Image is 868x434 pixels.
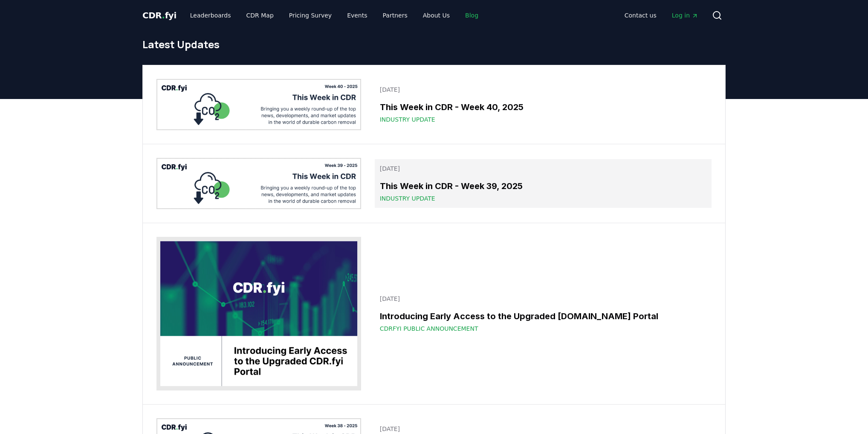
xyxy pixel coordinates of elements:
[618,8,705,23] nav: Main
[380,324,478,333] span: CDRfyi Public Announcement
[380,164,706,173] p: [DATE]
[380,115,435,124] span: Industry Update
[416,8,457,23] a: About Us
[380,294,706,303] p: [DATE]
[156,158,361,209] img: This Week in CDR - Week 39, 2025 blog post image
[142,10,176,20] span: CDR fyi
[380,180,706,192] h3: This Week in CDR - Week 39, 2025
[142,9,176,21] a: CDR.fyi
[376,8,414,23] a: Partners
[672,11,698,20] span: Log in
[375,159,712,208] a: [DATE]This Week in CDR - Week 39, 2025Industry Update
[618,8,663,23] a: Contact us
[183,8,238,23] a: Leaderboards
[375,80,712,129] a: [DATE]This Week in CDR - Week 40, 2025Industry Update
[183,8,485,23] nav: Main
[380,310,706,323] h3: Introducing Early Access to the Upgraded [DOMAIN_NAME] Portal
[380,85,706,94] p: [DATE]
[156,79,361,130] img: This Week in CDR - Week 40, 2025 blog post image
[282,8,339,23] a: Pricing Survey
[156,237,361,390] img: Introducing Early Access to the Upgraded CDR.fyi Portal blog post image
[380,194,435,203] span: Industry Update
[162,10,165,20] span: .
[380,425,706,433] p: [DATE]
[665,8,705,23] a: Log in
[340,8,374,23] a: Events
[458,8,485,23] a: Blog
[380,101,706,114] h3: This Week in CDR - Week 40, 2025
[375,289,712,338] a: [DATE]Introducing Early Access to the Upgraded [DOMAIN_NAME] PortalCDRfyi Public Announcement
[240,8,281,23] a: CDR Map
[142,38,726,51] h1: Latest Updates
